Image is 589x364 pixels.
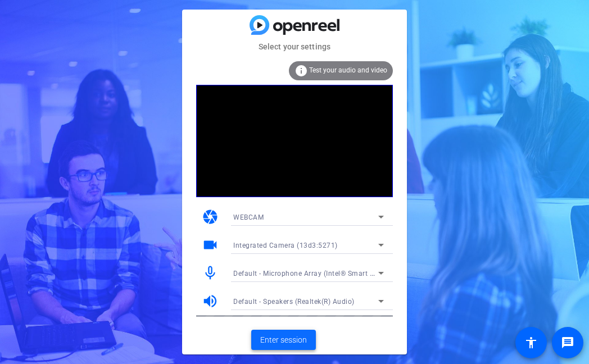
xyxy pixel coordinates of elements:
button: Enter session [251,330,316,350]
span: Enter session [260,334,307,346]
mat-icon: message [561,336,574,349]
span: WEBCAM [233,213,264,221]
img: blue-gradient.svg [250,15,339,35]
mat-icon: accessibility [524,336,538,349]
mat-card-subtitle: Select your settings [182,40,407,53]
span: Integrated Camera (13d3:5271) [233,242,338,249]
mat-icon: mic_none [202,265,219,281]
span: Default - Microphone Array (Intel® Smart Sound Technology for Digital Microphones) [233,269,512,277]
mat-icon: videocam [202,236,219,253]
span: Default - Speakers (Realtek(R) Audio) [233,298,355,306]
mat-icon: info [294,64,308,78]
mat-icon: camera [202,208,219,225]
span: Test your audio and video [309,66,387,74]
mat-icon: volume_up [202,293,219,310]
